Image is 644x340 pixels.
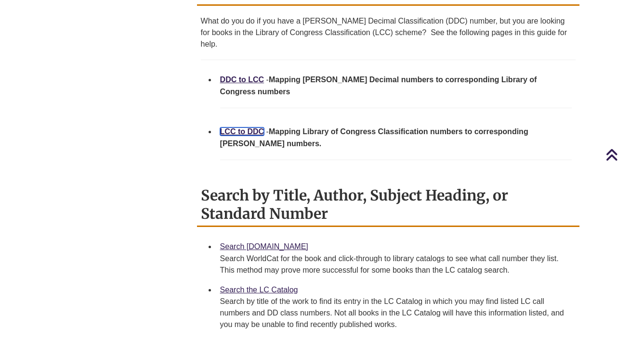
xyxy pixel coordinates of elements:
[220,76,264,84] a: DDC to LCC
[216,70,576,122] li: -
[220,296,572,330] div: Search by title of the work to find its entry in the LC Catalog in which you may find listed LC c...
[605,148,642,161] a: Back to Top
[220,127,528,148] strong: Mapping Library of Congress Classification numbers to corresponding [PERSON_NAME] numbers.
[220,242,308,251] a: Search [DOMAIN_NAME]
[197,183,580,227] h2: Search by Title, Author, Subject Heading, or Standard Number
[220,127,264,136] a: LCC to DDC
[201,15,576,50] p: What do you do if you have a [PERSON_NAME] Decimal Classification (DDC) number, but you are looki...
[216,122,576,174] li: -
[220,76,537,96] strong: Mapping [PERSON_NAME] Decimal numbers to corresponding Library of Congress numbers
[220,253,572,276] div: Search WorldCat for the book and click-through to library catalogs to see what call number they l...
[220,286,298,294] a: Search the LC Catalog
